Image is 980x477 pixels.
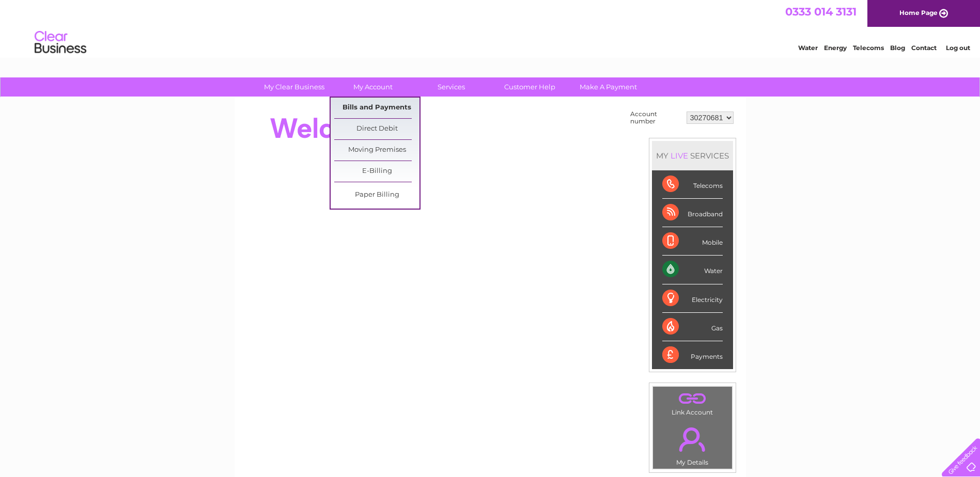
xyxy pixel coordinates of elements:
[662,199,723,227] div: Broadband
[824,44,847,52] a: Energy
[330,77,415,97] a: My Account
[668,151,690,161] div: LIVE
[652,419,733,469] td: My Details
[334,140,419,161] a: Moving Premises
[652,141,733,170] div: MY SERVICES
[662,341,723,369] div: Payments
[656,389,729,407] a: .
[662,256,723,284] div: Water
[946,44,970,52] a: Log out
[334,119,419,139] a: Direct Debit
[890,44,905,52] a: Blog
[911,44,937,52] a: Contact
[409,77,494,97] a: Services
[798,44,818,52] a: Water
[662,284,723,313] div: Electricity
[628,108,684,128] td: Account number
[662,227,723,256] div: Mobile
[246,6,735,50] div: Clear Business is a trading name of Verastar Limited (registered in [GEOGRAPHIC_DATA] No. 3667643...
[662,313,723,341] div: Gas
[334,161,419,182] a: E-Billing
[487,77,572,97] a: Customer Help
[34,27,87,58] img: logo.png
[334,185,419,205] a: Paper Billing
[656,421,729,457] a: .
[652,386,733,419] td: Link Account
[853,44,884,52] a: Telecoms
[334,98,419,118] a: Bills and Payments
[662,170,723,199] div: Telecoms
[252,77,337,97] a: My Clear Business
[566,77,651,97] a: Make A Payment
[785,5,857,18] a: 0333 014 3131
